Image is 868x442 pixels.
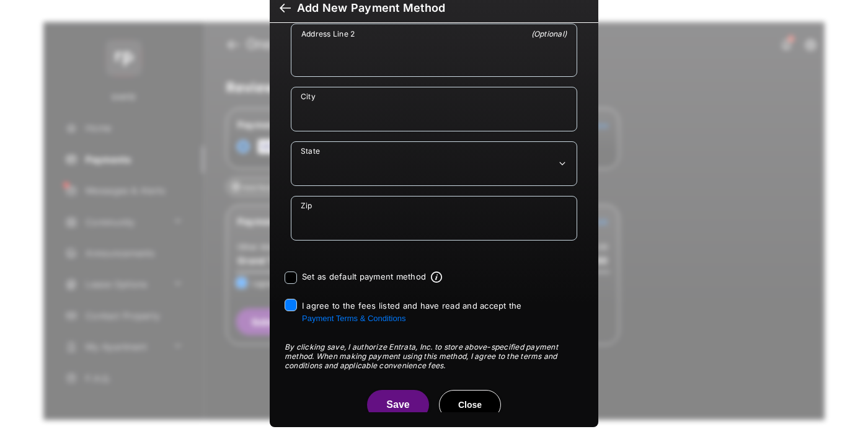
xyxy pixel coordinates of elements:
span: I agree to the fees listed and have read and accept the [302,301,522,323]
div: By clicking save, I authorize Entrata, Inc. to store above-specified payment method. When making ... [285,342,583,370]
button: Save [367,390,429,420]
div: payment_method_screening[postal_addresses][locality] [291,87,577,131]
div: payment_method_screening[postal_addresses][addressLine2] [291,24,577,77]
button: I agree to the fees listed and have read and accept the [302,314,405,323]
div: payment_method_screening[postal_addresses][administrativeArea] [291,141,577,186]
div: payment_method_screening[postal_addresses][postalCode] [291,196,577,241]
span: Default payment method info [431,272,442,283]
button: Close [439,390,501,420]
div: Add New Payment Method [297,1,445,15]
label: Set as default payment method [302,272,426,281]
